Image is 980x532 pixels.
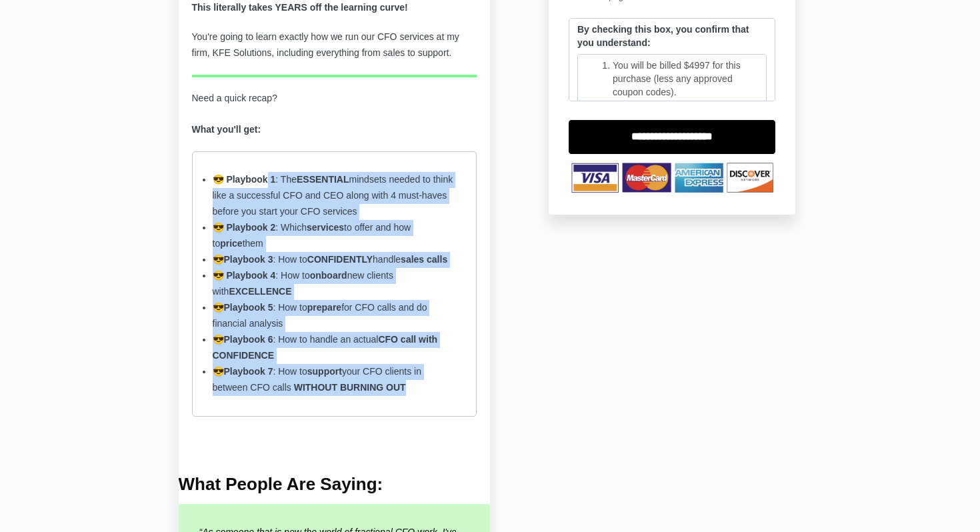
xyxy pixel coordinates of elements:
span: : Which to offer and how to them [213,222,411,249]
li: You will be billed $4997 for this purchase (less any approved coupon codes). [613,59,758,99]
li: You will receive Playbook 1 at the time of purchase. The additional 6 playbooks will be released ... [613,99,758,152]
strong: support [307,366,342,377]
strong: services [307,222,344,233]
strong: 😎 Playbook 2 [213,222,276,233]
strong: 😎 Playbook 1 [213,174,276,185]
strong: price [220,238,242,249]
p: You're going to learn exactly how we run our CFO services at my firm, KFE Solutions, including ev... [192,29,477,61]
span: 😎 : How to your CFO clients in between CFO calls [213,366,421,393]
span: : How to new clients with [213,270,393,297]
strong: 😎 Playbook 4 [213,270,276,281]
strong: Playbook 7 [224,366,273,377]
strong: This literally takes YEARS off the learning curve! [192,2,408,13]
p: Need a quick recap? [192,91,477,139]
strong: Playbook 6 [224,334,273,345]
strong: WITHOUT BURNING OUT [294,382,406,393]
span: 😎 : How to for CFO calls and do financial analysis [213,302,427,329]
strong: onboard [310,270,347,281]
li: : The mindsets needed to think like a successful CFO and CEO along with 4 must-haves before you s... [213,172,457,220]
h4: What People Are Saying: [179,475,491,494]
strong: Playbook 5 [224,302,273,313]
strong: sales [401,254,424,265]
strong: By checking this box, you confirm that you understand: [577,24,749,48]
strong: ESSENTIAL [297,174,349,185]
strong: Playbook 3 [224,254,273,265]
strong: CFO call with CONFIDENCE [213,334,438,361]
strong: prepare [307,302,341,313]
strong: calls [427,254,447,265]
strong: What you'll get: [192,124,261,135]
span: 😎 : How to handle an actual [213,334,438,361]
strong: EXCELLENCE [229,286,291,297]
span: 😎 : How to handle [213,254,448,265]
strong: CONFIDENTLY [307,254,373,265]
img: TNbqccpWSzOQmI4HNVXb_Untitled_design-53.png [569,161,775,195]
